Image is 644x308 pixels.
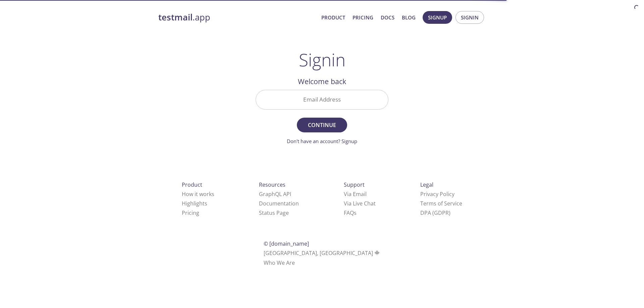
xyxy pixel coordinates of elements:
[420,181,433,188] span: Legal
[297,118,347,132] button: Continue
[344,209,357,217] a: FAQ
[461,13,479,22] span: Signin
[264,259,295,266] a: Who We Are
[353,13,373,22] a: Pricing
[158,12,316,23] a: testmail.app
[182,200,207,207] a: Highlights
[264,249,381,257] span: [GEOGRAPHIC_DATA], [GEOGRAPHIC_DATA]
[423,11,452,24] button: Signup
[354,209,357,217] span: s
[182,181,202,188] span: Product
[299,50,345,70] h1: Signin
[428,13,447,22] span: Signup
[264,240,309,247] span: © [DOMAIN_NAME]
[420,190,454,198] a: Privacy Policy
[256,76,388,87] h2: Welcome back
[420,209,450,217] a: DPA (GDPR)
[259,209,289,217] a: Status Page
[259,200,299,207] a: Documentation
[182,209,199,217] a: Pricing
[344,190,367,198] a: Via Email
[304,120,340,130] span: Continue
[259,181,285,188] span: Resources
[344,181,365,188] span: Support
[259,190,291,198] a: GraphQL API
[420,200,462,207] a: Terms of Service
[402,13,416,22] a: Blog
[344,200,376,207] a: Via Live Chat
[287,138,357,144] a: Don't have an account? Signup
[158,11,193,23] strong: testmail
[182,190,214,198] a: How it works
[455,11,484,24] button: Signin
[381,13,394,22] a: Docs
[321,13,345,22] a: Product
